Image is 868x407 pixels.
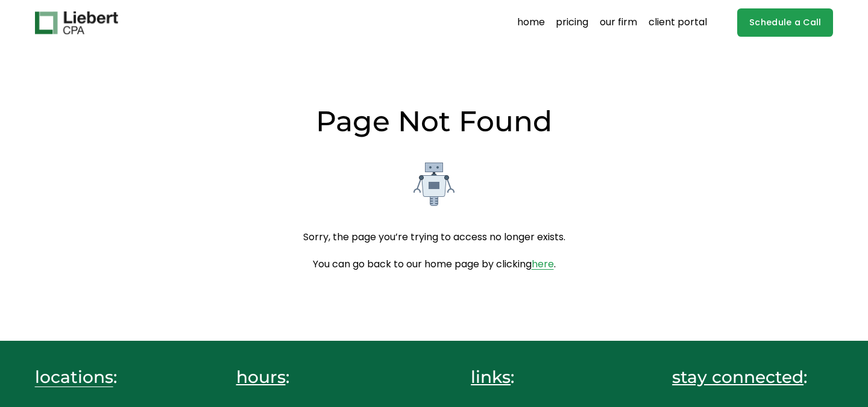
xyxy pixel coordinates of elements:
[556,13,588,33] a: pricing
[35,365,196,388] h4: :
[471,365,632,388] h4: :
[35,11,118,34] img: Liebert CPA
[649,13,707,33] a: client portal
[35,365,113,388] a: locations
[35,229,834,246] p: Sorry, the page you’re trying to access no longer exists.
[236,365,397,388] h4: :
[672,367,804,387] span: stay connected
[35,103,834,140] h2: Page Not Found
[517,13,545,33] a: home
[35,256,834,273] p: You can go back to our home page by clicking .
[737,8,833,37] a: Schedule a Call
[532,257,554,271] a: here
[471,367,511,387] span: links
[600,13,637,33] a: our firm
[236,367,286,387] span: hours
[672,365,833,388] h4: :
